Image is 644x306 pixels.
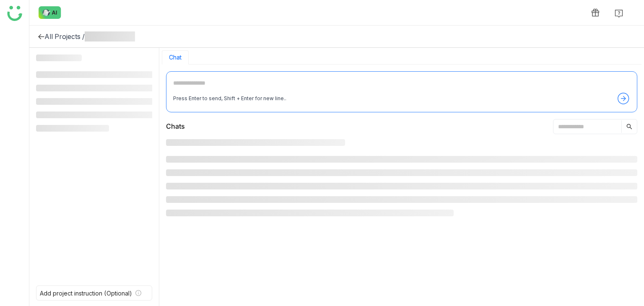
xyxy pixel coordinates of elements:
img: logo [7,6,22,21]
button: Chat [169,54,182,61]
div: Chats [166,121,185,132]
div: Add project instruction (Optional) [40,290,132,297]
img: ask-buddy-normal.svg [39,6,61,19]
div: Press Enter to send, Shift + Enter for new line.. [173,95,286,103]
div: All Projects / [44,32,85,41]
img: help.svg [615,9,623,18]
